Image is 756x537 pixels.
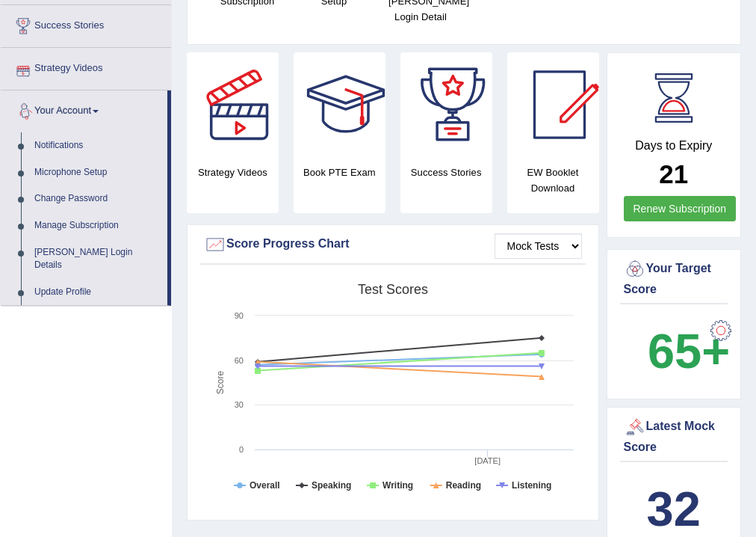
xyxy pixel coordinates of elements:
h4: Days to Expiry [624,139,725,153]
h4: Book PTE Exam [294,165,385,180]
tspan: [DATE] [474,456,501,465]
tspan: Listening [512,480,551,491]
a: Microphone Setup [28,159,167,186]
h4: EW Booklet Download [507,165,599,196]
text: 90 [235,311,244,320]
tspan: Speaking [312,480,351,491]
tspan: Writing [382,480,413,491]
tspan: Test scores [358,282,428,297]
a: [PERSON_NAME] Login Details [28,239,167,279]
tspan: Reading [446,480,481,491]
h4: Strategy Videos [187,165,279,180]
tspan: Score [215,371,226,395]
b: 65+ [648,324,730,378]
text: 30 [235,400,244,409]
b: 21 [659,159,688,188]
div: Latest Mock Score [624,416,725,456]
b: 32 [647,482,701,536]
a: Renew Subscription [624,196,737,221]
div: Score Progress Chart [204,233,582,256]
text: 0 [239,445,244,454]
a: Manage Subscription [28,212,167,239]
tspan: Overall [250,480,280,491]
a: Notifications [28,132,167,159]
text: 60 [235,356,244,365]
a: Success Stories [1,5,171,43]
a: Update Profile [28,279,167,306]
a: Your Account [1,90,167,128]
div: Your Target Score [624,258,725,298]
h4: Success Stories [400,165,492,180]
a: Strategy Videos [1,48,171,85]
a: Change Password [28,185,167,212]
